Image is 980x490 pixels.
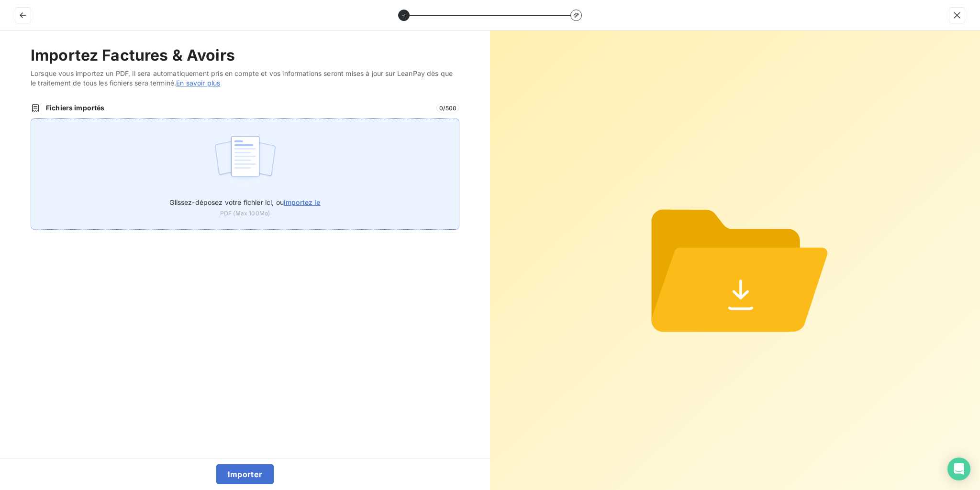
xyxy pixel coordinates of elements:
[169,198,320,206] span: Glissez-déposez votre fichier ici, ou
[31,46,459,65] h2: Importez Factures & Avoirs
[284,198,321,206] span: importez le
[176,79,220,87] a: En savoir plus
[46,103,431,113] span: Fichiers importés
[216,464,274,484] button: Importer
[213,130,277,192] img: illustration
[31,69,459,88] span: Lorsque vous importez un PDF, il sera automatiquement pris en compte et vos informations seront m...
[947,458,970,480] div: Open Intercom Messenger
[220,209,270,218] span: PDF (Max 100Mo)
[436,104,459,112] span: 0 / 500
